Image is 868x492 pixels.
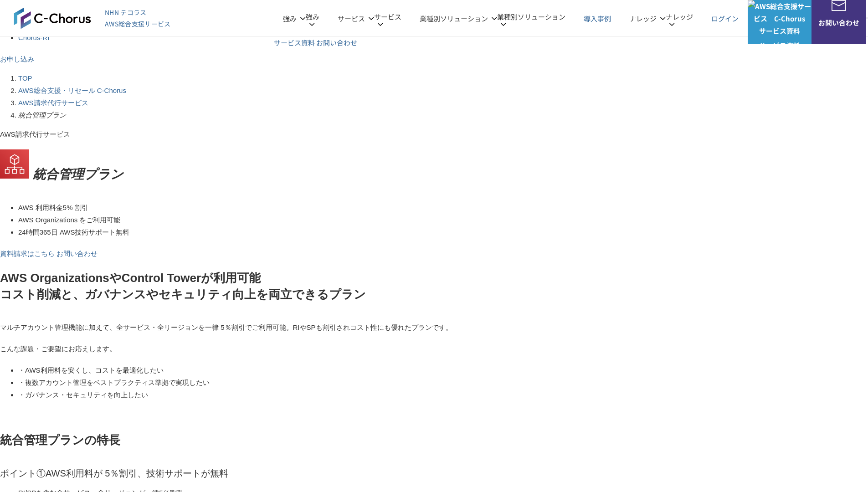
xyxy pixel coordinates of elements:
span: お問い合わせ [812,16,866,29]
img: AWS総合支援サービス C-Chorus [14,7,91,29]
p: 業種別ソリューション [497,10,565,26]
a: お問い合わせ [316,38,357,47]
p: ナレッジ [629,12,666,25]
a: TOP [18,74,32,82]
a: AWS総合支援・リセール C-Chorus [18,87,126,94]
p: ナレッジ [666,10,693,26]
a: AWS総合支援サービス C-ChorusNHN テコラスAWS総合支援サービス [14,7,171,30]
span: 複数アカウント管理をベストプラクティス準拠で実現したい [25,379,210,386]
p: サービス [338,12,374,25]
a: 導入事例 [584,12,611,25]
li: ・ [18,376,868,389]
em: 統合管理プラン [33,167,123,181]
li: AWS 利用料金 % 割引 [18,201,868,214]
span: ガバナンス・セキュリティを向上したい [25,391,148,399]
p: 業種別ソリューション [420,12,497,25]
a: お問い合わせ [56,250,98,257]
em: 統合管理プラン [18,111,66,119]
a: AWS請求代行サービス [18,99,88,107]
p: 強み [283,12,306,25]
a: サービス資料 [274,38,315,47]
a: Chorus-RI [18,34,49,41]
span: AWS利用料を安くし、コストを最適化したい [25,366,164,374]
span: NHN テコラス AWS総合支援サービス [105,7,171,30]
li: ・ [18,389,868,401]
span: サービス資料 [748,39,812,51]
li: 24時間365日 AWS技術サポート無料 [18,226,868,238]
span: 5 [63,204,67,211]
p: サービス [374,10,401,26]
li: AWS Organizations をご利用可能 [18,214,868,226]
a: ログイン [711,12,739,25]
p: 強み [306,10,319,26]
li: ・ [18,364,868,376]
